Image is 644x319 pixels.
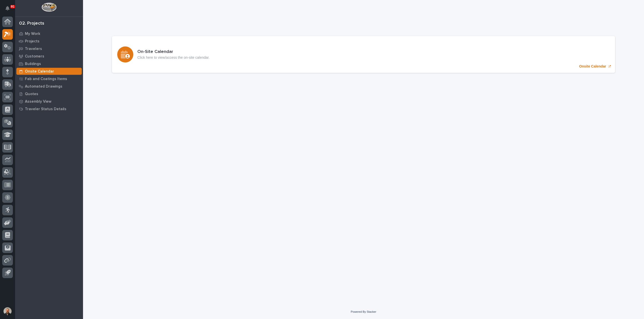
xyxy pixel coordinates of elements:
a: Traveler Status Details [15,105,83,113]
p: Traveler Status Details [25,107,66,111]
p: Onsite Calendar [25,69,54,74]
a: Automated Drawings [15,83,83,90]
p: Click here to view/access the on-site calendar. [137,55,210,60]
div: 02. Projects [19,21,44,26]
a: Projects [15,37,83,45]
div: Notifications91 [6,6,13,14]
p: Customers [25,54,44,59]
a: Fab and Coatings Items [15,75,83,83]
button: Notifications [2,3,13,14]
p: Quotes [25,92,38,96]
img: Workspace Logo [42,3,56,12]
p: 91 [11,5,14,8]
p: Projects [25,39,39,44]
p: Automated Drawings [25,84,62,89]
a: Customers [15,52,83,60]
a: Onsite Calendar [15,68,83,75]
p: Travelers [25,47,42,51]
h3: On-Site Calendar [137,49,210,55]
p: Assembly View [25,99,51,104]
a: Powered By Stacker [351,310,376,313]
a: Onsite Calendar [112,36,615,73]
p: My Work [25,32,40,36]
a: My Work [15,30,83,37]
p: Buildings [25,62,41,66]
a: Buildings [15,60,83,68]
a: Travelers [15,45,83,52]
a: Quotes [15,90,83,98]
button: users-avatar [2,306,13,316]
p: Fab and Coatings Items [25,77,67,81]
p: Onsite Calendar [579,64,606,69]
a: Assembly View [15,98,83,105]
